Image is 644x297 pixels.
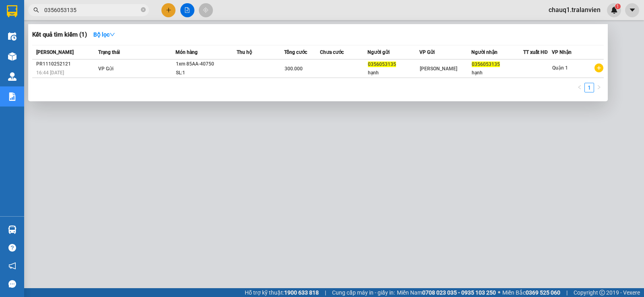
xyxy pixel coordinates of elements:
span: 300.000 [285,66,303,72]
div: hạnh [472,69,523,77]
span: 16:44 [DATE] [36,70,64,76]
span: close-circle [141,7,146,12]
span: 0356053135 [368,61,396,67]
button: left [575,83,584,92]
img: warehouse-icon [8,32,17,41]
span: message [8,280,16,288]
div: PR1110252121 [36,60,96,68]
span: VP Gửi [98,66,114,72]
span: Quận 1 [552,65,568,71]
span: close-circle [141,6,146,14]
span: Người nhận [471,49,497,55]
div: 1xm 85AA-40750 [176,60,236,69]
button: Bộ lọcdown [87,28,122,41]
span: VP Gửi [419,49,435,55]
strong: Bộ lọc [93,31,115,38]
span: Thu hộ [237,49,252,55]
input: Tìm tên, số ĐT hoặc mã đơn [44,6,139,14]
span: right [597,85,601,90]
li: Next Page [594,83,604,92]
span: Chưa cước [320,49,344,55]
h3: Kết quả tìm kiếm ( 1 ) [32,31,87,39]
div: SL: 1 [176,69,236,78]
span: search [33,7,39,13]
span: VP Nhận [552,49,572,55]
span: [PERSON_NAME] [36,49,74,55]
img: warehouse-icon [8,52,17,61]
img: logo-vxr [7,5,17,17]
span: plus-circle [594,63,603,72]
span: Tổng cước [284,49,307,55]
a: 1 [585,83,594,92]
span: Món hàng [175,49,198,55]
li: Previous Page [575,83,584,92]
img: warehouse-icon [8,72,17,81]
img: solution-icon [8,92,17,101]
span: TT xuất HĐ [523,49,548,55]
button: right [594,83,604,92]
div: hạnh [368,69,419,77]
img: warehouse-icon [8,225,17,234]
span: question-circle [8,244,16,252]
span: left [577,85,582,90]
span: notification [8,262,16,270]
span: 0356053135 [472,61,500,67]
span: Trạng thái [98,49,120,55]
span: down [109,32,115,37]
li: 1 [584,83,594,92]
span: Người gửi [367,49,390,55]
span: [PERSON_NAME] [420,66,457,72]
